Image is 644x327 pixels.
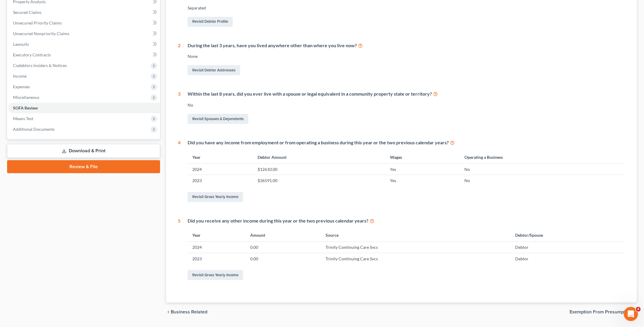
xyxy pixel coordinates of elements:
a: Revisit Gross Yearly Income [188,192,243,202]
th: Year [188,151,253,163]
td: 2023 [188,253,246,264]
span: Unsecured Priority Claims [13,20,62,25]
span: Codebtors Insiders & Notices [13,63,67,68]
td: 0.00 [246,242,321,253]
i: chevron_left [166,310,171,314]
th: Year [188,229,246,242]
td: 2024 [188,242,246,253]
span: Business Related [171,310,207,314]
td: Debtor [511,242,625,253]
td: 0.00 [246,253,321,264]
span: Unsecured Nonpriority Claims [13,31,69,36]
th: Operating a Business [460,151,625,163]
span: Secured Claims [13,10,41,15]
div: 2 [178,42,180,77]
span: SOFA Review [13,105,38,110]
span: Exemption from Presumption [570,310,632,314]
td: $12610.00 [253,164,386,175]
div: Separated [188,5,625,11]
td: Debtor [511,253,625,264]
div: 3 [178,91,180,125]
td: Trinity Continuing Care Svcs [321,242,511,253]
td: Yes [386,175,460,186]
a: Revisit Debtor Profile [188,17,233,27]
button: chevron_left Business Related [166,310,207,314]
span: Means Test [13,116,33,121]
td: No [460,164,625,175]
a: SOFA Review [8,103,160,113]
iframe: Intercom live chat [624,307,638,321]
td: 2024 [188,164,253,175]
span: Miscellaneous [13,95,39,100]
a: Executory Contracts [8,50,160,60]
th: Wages [386,151,460,163]
td: 2023 [188,175,253,186]
div: None [188,53,625,59]
div: 4 [178,139,180,203]
td: Trinity Continuing Care Svcs [321,253,511,264]
span: Additional Documents [13,127,55,132]
span: Expenses [13,84,30,89]
span: 4 [636,307,641,312]
a: Revisit Spouses & Dependents [188,114,248,124]
td: No [460,175,625,186]
span: Lawsuits [13,42,29,47]
div: Within the last 8 years, did you ever live with a spouse or legal equivalent in a community prope... [188,91,625,97]
a: Download & Print [7,144,160,158]
a: Secured Claims [8,7,160,18]
span: Income [13,73,27,79]
button: Exemption from Presumption chevron_right [570,310,637,314]
div: 5 [178,218,180,282]
td: $36591.00 [253,175,386,186]
div: Did you have any income from employment or from operating a business during this year or the two ... [188,139,625,146]
a: Review & File [7,160,160,173]
a: Unsecured Priority Claims [8,18,160,28]
div: Did you receive any other income during this year or the two previous calendar years? [188,218,625,224]
a: Unsecured Nonpriority Claims [8,28,160,39]
th: Source [321,229,511,242]
th: Debtor Amount [253,151,386,163]
th: Debtor/Spouse [511,229,625,242]
td: Yes [386,164,460,175]
div: No [188,102,625,108]
a: Revisit Debtor Addresses [188,65,240,75]
span: Executory Contracts [13,52,51,57]
a: Revisit Gross Yearly Income [188,270,243,280]
div: During the last 3 years, have you lived anywhere other than where you live now? [188,42,625,49]
a: Lawsuits [8,39,160,50]
th: Amount [246,229,321,242]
